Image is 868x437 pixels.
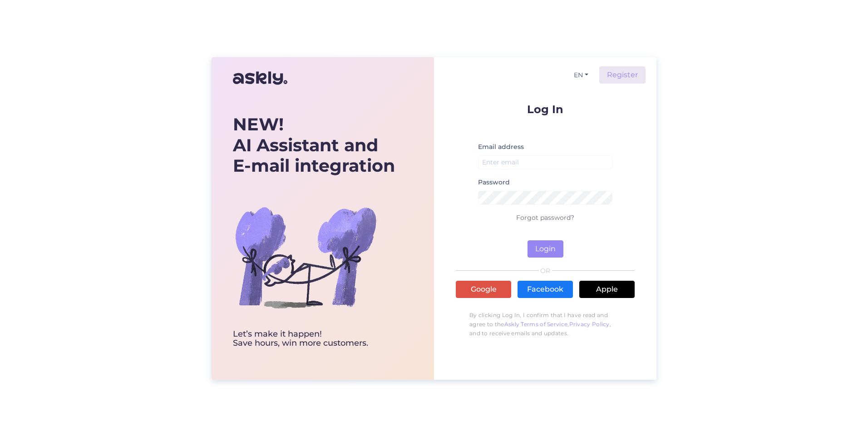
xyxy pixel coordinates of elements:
[233,114,395,176] div: AI Assistant and E-mail integration
[579,281,635,298] a: Apple
[570,69,592,82] button: EN
[456,104,635,115] p: Log In
[456,281,511,298] a: Google
[478,178,510,187] label: Password
[233,67,287,89] img: Askly
[478,142,524,152] label: Email address
[516,214,574,222] a: Forgot password?
[478,155,612,169] input: Enter email
[528,240,563,258] button: Login
[233,330,395,348] div: Let’s make it happen! Save hours, win more customers.
[599,66,646,84] a: Register
[569,321,610,328] a: Privacy Policy
[539,268,552,274] span: OR
[504,321,568,328] a: Askly Terms of Service
[518,281,573,298] a: Facebook
[456,306,635,343] p: By clicking Log In, I confirm that I have read and agree to the , , and to receive emails and upd...
[233,184,378,330] img: bg-askly
[233,114,284,135] b: NEW!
